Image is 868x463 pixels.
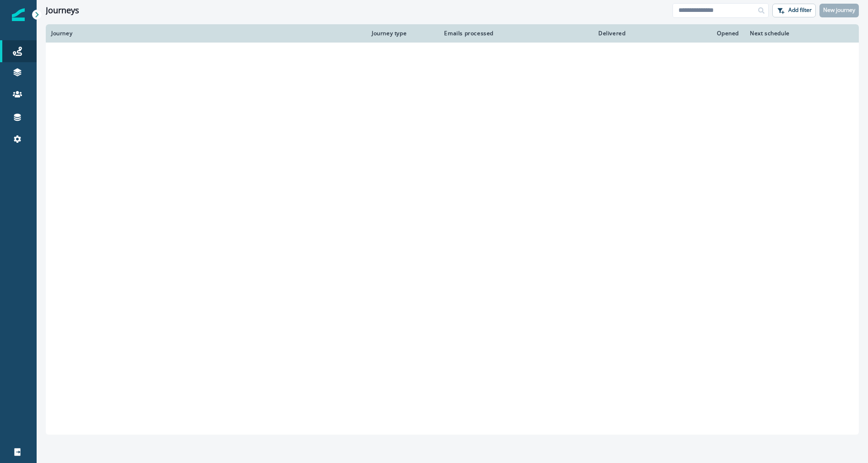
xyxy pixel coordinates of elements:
[12,8,25,21] img: Inflection
[788,7,812,13] p: Add filter
[636,30,739,37] div: Opened
[46,5,79,16] h1: Journeys
[505,30,625,37] div: Delivered
[823,7,855,13] p: New journey
[372,30,429,37] div: Journey type
[819,4,859,17] button: New journey
[440,30,494,37] div: Emails processed
[750,30,830,37] div: Next schedule
[772,4,816,17] button: Add filter
[51,30,361,37] div: Journey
